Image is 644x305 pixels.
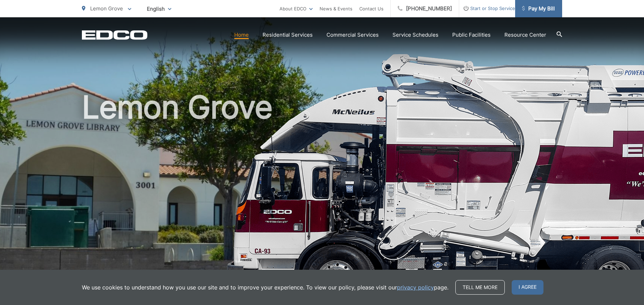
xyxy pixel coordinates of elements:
[320,4,352,13] a: News & Events
[504,31,546,39] a: Resource Center
[90,5,123,12] span: Lemon Grove
[512,280,543,295] span: I agree
[142,3,177,15] span: English
[263,31,313,39] a: Residential Services
[522,4,555,13] span: Pay My Bill
[452,31,491,39] a: Public Facilities
[82,30,148,40] a: EDCD logo. Return to the homepage.
[326,31,379,39] a: Commercial Services
[82,283,448,292] p: We use cookies to understand how you use our site and to improve your experience. To view our pol...
[455,280,505,295] a: Tell me more
[397,283,434,292] a: privacy policy
[234,31,249,39] a: Home
[359,4,383,13] a: Contact Us
[392,31,438,39] a: Service Schedules
[280,4,313,13] a: About EDCO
